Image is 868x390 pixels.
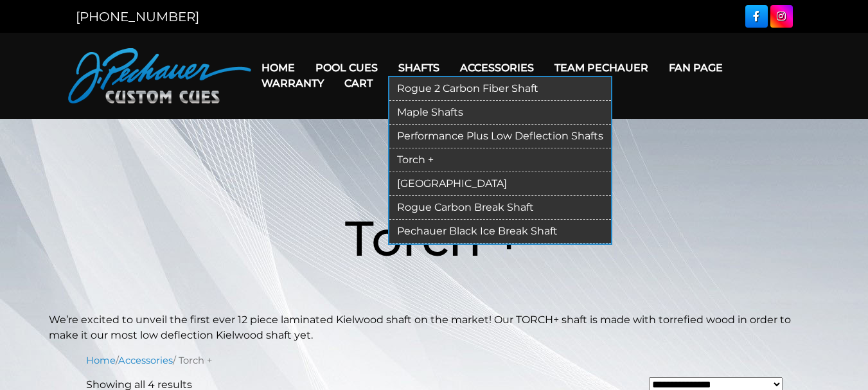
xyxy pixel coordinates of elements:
[305,51,388,84] a: Pool Cues
[334,67,383,100] a: Cart
[86,353,783,368] nav: Breadcrumb
[251,67,334,100] a: Warranty
[389,101,611,125] a: Maple Shafts
[450,51,544,84] a: Accessories
[659,51,733,84] a: Fan Page
[544,51,659,84] a: Team Pechauer
[68,48,251,103] img: Pechauer Custom Cues
[389,196,611,220] a: Rogue Carbon Break Shaft
[345,208,523,268] span: Torch +
[76,9,199,24] a: [PHONE_NUMBER]
[389,220,611,244] a: Pechauer Black Ice Break Shaft
[389,77,611,101] a: Rogue 2 Carbon Fiber Shaft
[86,355,116,366] a: Home
[49,312,820,343] p: We’re excited to unveil the first ever 12 piece laminated Kielwood shaft on the market! Our TORCH...
[389,148,611,172] a: Torch +
[389,172,611,196] a: [GEOGRAPHIC_DATA]
[388,51,450,84] a: Shafts
[251,51,305,84] a: Home
[118,355,173,366] a: Accessories
[389,125,611,148] a: Performance Plus Low Deflection Shafts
